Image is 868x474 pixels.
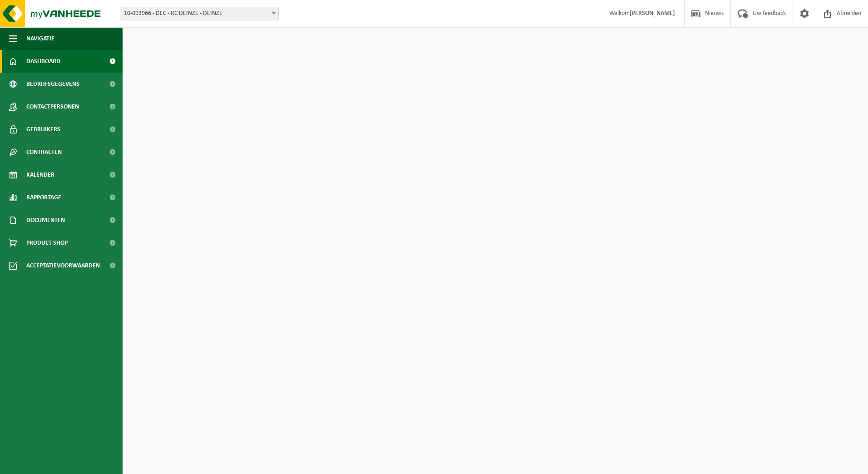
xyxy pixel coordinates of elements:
[26,141,62,163] span: Contracten
[26,118,60,141] span: Gebruikers
[26,95,79,118] span: Contactpersonen
[26,73,79,95] span: Bedrijfsgegevens
[26,27,54,50] span: Navigatie
[26,232,68,254] span: Product Shop
[26,209,65,232] span: Documenten
[26,186,61,209] span: Rapportage
[120,7,279,20] span: 10-093966 - DEC - RC DEINZE - DEINZE
[26,254,100,277] span: Acceptatievoorwaarden
[120,7,278,20] span: 10-093966 - DEC - RC DEINZE - DEINZE
[630,10,675,17] strong: [PERSON_NAME]
[26,50,60,73] span: Dashboard
[26,163,54,186] span: Kalender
